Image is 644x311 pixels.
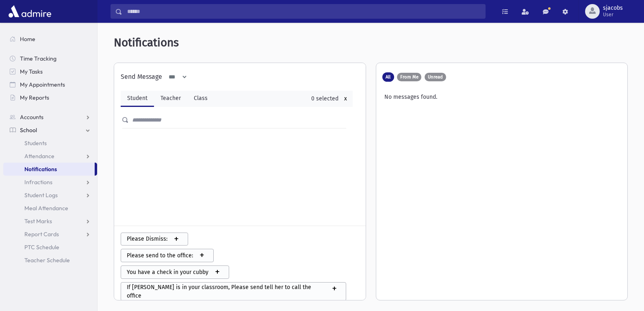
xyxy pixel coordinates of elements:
a: My Appointments [3,78,97,91]
span: Time Tracking [20,55,56,62]
span: Student Logs [24,191,58,199]
a: PTC Schedule [3,241,97,254]
span: My Appointments [20,81,65,88]
span: Students [24,139,47,147]
span: + [325,283,343,300]
span: Accounts [20,113,43,121]
div: Send Message [121,72,162,82]
span: + [193,250,211,261]
span: If [PERSON_NAME] is in your classroom, Please send tell her to call the office [124,283,325,300]
span: My Reports [20,94,49,101]
a: My Reports [3,91,97,104]
input: Search [122,4,485,19]
a: Students [3,137,97,150]
a: Class [187,91,214,107]
span: From Me [400,75,418,79]
span: Notifications [24,165,57,173]
span: Please Dismiss: [124,235,167,243]
span: All [386,75,390,79]
span: Teacher Schedule [24,257,70,264]
span: + [208,266,226,278]
span: Infractions [24,178,52,186]
img: AdmirePro [7,3,53,20]
span: You have a check in your cubby [124,268,208,276]
span: PTC Schedule [24,244,59,251]
a: Report Cards [3,228,97,241]
a: Teacher Schedule [3,254,97,267]
a: Test Marks [3,215,97,228]
span: sjacobs [603,5,623,11]
span: Test Marks [24,217,52,225]
button: Please Dismiss: + [121,233,188,246]
span: Report Cards [24,231,59,238]
span: My Tasks [20,68,43,75]
a: Meal Attendance [3,202,97,215]
a: Student [121,91,154,107]
button: x [342,94,349,103]
span: Please send to the office: [124,251,193,260]
a: Time Tracking [3,52,97,65]
a: Home [3,33,97,46]
span: Unread [428,75,443,79]
button: If [PERSON_NAME] is in your classroom, Please send tell her to call the office + [121,282,346,301]
button: You have a check in your cubby + [121,265,229,279]
span: User [603,11,623,18]
a: Accounts [3,111,97,124]
span: Attendance [24,152,54,160]
div: AdntfToShow [383,73,446,81]
span: + [167,233,185,245]
a: School [3,124,97,137]
div: 0 selected [311,94,338,103]
span: Meal Attendance [24,204,68,212]
span: Notifications [114,36,179,50]
span: School [20,126,37,134]
a: Infractions [3,176,97,189]
span: Home [20,35,35,43]
a: Attendance [3,150,97,163]
a: Student Logs [3,189,97,202]
a: Teacher [154,91,187,107]
a: Notifications [3,163,95,176]
a: My Tasks [3,65,97,78]
div: No messages found. [383,89,621,101]
button: Please send to the office: + [121,249,214,262]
